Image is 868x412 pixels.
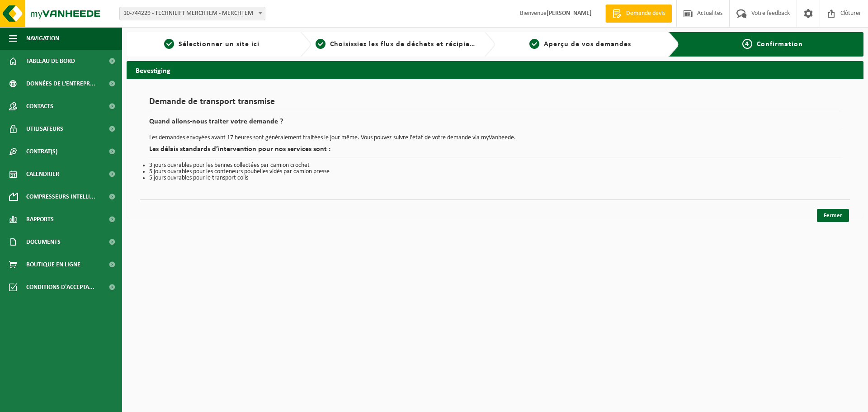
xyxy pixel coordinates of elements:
span: 4 [742,39,752,49]
span: Rapports [26,208,54,231]
span: Boutique en ligne [26,253,80,276]
strong: [PERSON_NAME] [547,10,592,17]
a: 1Sélectionner un site ici [131,39,293,50]
h2: Bevestiging [127,61,863,79]
span: Demande devis [624,9,667,18]
span: 10-744229 - TECHNILIFT MERCHTEM - MERCHTEM [119,7,265,20]
li: 5 jours ouvrables pour le transport colis [149,175,841,181]
a: Fermer [817,209,849,222]
span: Calendrier [26,163,59,185]
a: 3Aperçu de vos demandes [500,39,661,50]
h2: Les délais standards d’intervention pour nos services sont : [149,146,841,158]
span: Utilisateurs [26,118,63,140]
span: Conditions d'accepta... [26,276,94,298]
span: Documents [26,231,61,253]
li: 5 jours ouvrables pour les conteneurs poubelles vidés par camion presse [149,169,841,175]
p: Les demandes envoyées avant 17 heures sont généralement traitées le jour même. Vous pouvez suivre... [149,135,841,141]
a: 2Choisissiez les flux de déchets et récipients [316,39,477,50]
h2: Quand allons-nous traiter votre demande ? [149,118,841,130]
span: Tableau de bord [26,50,75,72]
span: 3 [529,39,539,49]
h1: Demande de transport transmise [149,97,841,111]
span: 1 [164,39,174,49]
span: Compresseurs intelli... [26,185,95,208]
span: Contacts [26,95,53,118]
span: Choisissiez les flux de déchets et récipients [330,41,481,48]
span: 2 [316,39,325,49]
span: Données de l'entrepr... [26,72,95,95]
span: Contrat(s) [26,140,57,163]
span: Aperçu de vos demandes [544,41,631,48]
span: 10-744229 - TECHNILIFT MERCHTEM - MERCHTEM [120,7,265,20]
span: Sélectionner un site ici [179,41,259,48]
span: Navigation [26,27,59,50]
span: Confirmation [757,41,803,48]
a: Demande devis [605,5,672,23]
li: 3 jours ouvrables pour les bennes collectées par camion crochet [149,162,841,169]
